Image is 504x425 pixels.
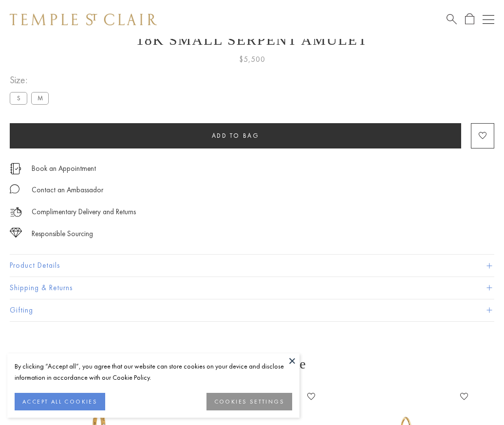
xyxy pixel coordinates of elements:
[10,163,21,174] img: icon_appointment.svg
[32,206,136,218] p: Complimentary Delivery and Returns
[10,299,494,321] button: Gifting
[10,228,22,238] img: icon_sourcing.svg
[10,72,53,88] span: Size:
[15,393,105,410] button: ACCEPT ALL COOKIES
[10,92,27,104] label: S
[206,393,292,410] button: COOKIES SETTINGS
[10,277,494,299] button: Shipping & Returns
[10,14,157,25] img: Temple St. Clair
[31,92,49,104] label: M
[465,13,474,25] a: Open Shopping Bag
[239,53,265,66] span: $5,500
[32,163,96,174] a: Book an Appointment
[10,255,494,277] button: Product Details
[10,184,19,194] img: MessageIcon-01_2.svg
[10,123,461,148] button: Add to bag
[212,131,260,140] span: Add to bag
[10,32,494,48] h1: 18K Small Serpent Amulet
[10,206,22,218] img: icon_delivery.svg
[15,361,292,383] div: By clicking “Accept all”, you agree that our website can store cookies on your device and disclos...
[32,228,93,240] div: Responsible Sourcing
[447,13,457,25] a: Search
[483,14,494,25] button: Open navigation
[32,184,103,196] div: Contact an Ambassador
